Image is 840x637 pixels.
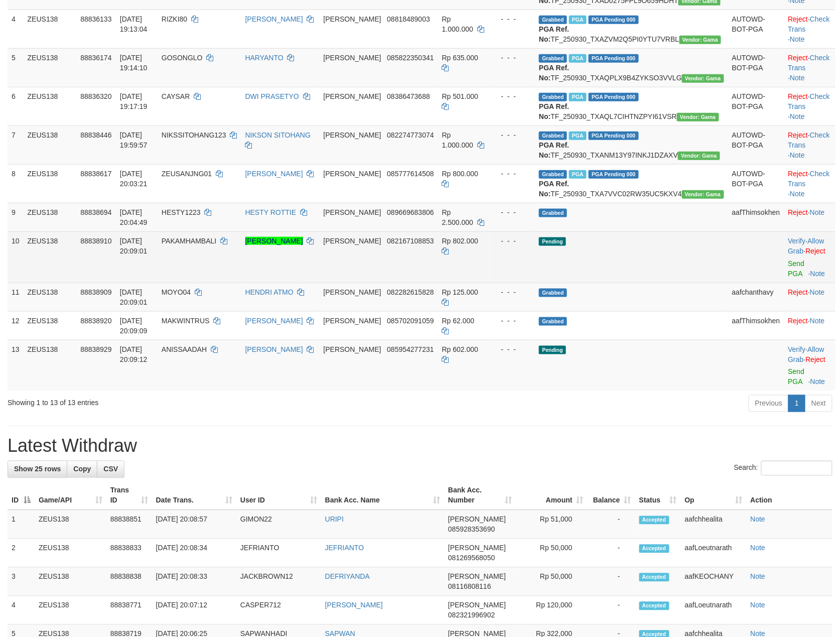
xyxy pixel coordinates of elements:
a: Note [810,270,825,278]
span: Show 25 rows [14,465,61,473]
td: AUTOWD-BOT-PGA [728,10,784,48]
div: - - - [493,287,531,297]
td: aafThimsokhen [728,203,784,231]
td: aafchhealita [681,510,747,539]
td: TF_250930_TXA7VVC02RW35UC5KXV4 [535,164,728,203]
span: RIZKI80 [162,15,187,23]
a: Show 25 rows [8,461,67,478]
td: [DATE] 20:07:12 [152,596,236,625]
td: ZEUS138 [24,87,77,125]
span: [PERSON_NAME] [324,208,381,216]
td: 2 [8,539,35,568]
a: Reject [788,317,808,325]
span: Grabbed [539,209,567,217]
td: 11 [8,283,24,311]
a: HESTY ROTTIE [245,208,297,216]
th: Action [747,481,832,510]
td: AUTOWD-BOT-PGA [728,48,784,87]
a: Verify [788,345,806,353]
a: Reject [788,15,808,23]
span: [PERSON_NAME] [448,544,506,552]
td: Rp 51,000 [516,510,588,539]
td: · · [784,10,835,48]
span: NIKSSITOHANG123 [162,131,226,139]
td: ZEUS138 [35,510,106,539]
td: · · [784,231,835,283]
span: Grabbed [539,16,567,24]
th: ID: activate to sort column descending [8,481,35,510]
span: Copy 085954277231 to clipboard [387,345,434,353]
span: PGA Pending [589,16,639,24]
span: Grabbed [539,317,567,326]
td: ZEUS138 [35,568,106,596]
span: Copy 085928353690 to clipboard [448,526,495,534]
td: - [588,568,635,596]
span: 88838920 [80,317,111,325]
span: Copy 082167108853 to clipboard [387,237,434,245]
a: Note [751,516,766,524]
td: aafchanthavy [728,283,784,311]
span: 88838929 [80,345,111,353]
span: Rp 800.000 [442,170,478,178]
span: PAKAMHAMBALI [162,237,216,245]
span: [PERSON_NAME] [324,54,381,62]
div: - - - [493,316,531,326]
td: · [784,283,835,311]
div: - - - [493,207,531,217]
td: [DATE] 20:08:34 [152,539,236,568]
td: - [588,510,635,539]
td: 88838851 [106,510,152,539]
a: Reject [788,54,808,62]
div: - - - [493,14,531,24]
th: Bank Acc. Number: activate to sort column ascending [444,481,516,510]
span: Copy 082282615828 to clipboard [387,288,434,296]
a: Note [810,378,825,386]
span: Rp 802.000 [442,237,478,245]
td: 3 [8,568,35,596]
span: GOSONGLO [162,54,203,62]
span: PGA Pending [589,132,639,140]
td: 8 [8,164,24,203]
span: Copy 089669683806 to clipboard [387,208,434,216]
span: Pending [539,237,566,246]
a: Note [810,208,825,216]
a: Note [810,288,825,296]
a: Check Trans [788,92,830,110]
span: Rp 125.000 [442,288,478,296]
div: - - - [493,344,531,354]
a: Note [790,35,805,43]
a: Previous [749,395,789,412]
a: Note [790,74,805,82]
td: - [588,596,635,625]
td: ZEUS138 [35,539,106,568]
span: Marked by aafpengsreynich [569,93,587,101]
td: 6 [8,87,24,125]
b: PGA Ref. No: [539,180,569,198]
span: Rp 62.000 [442,317,475,325]
span: Vendor URL: https://trx31.1velocity.biz [682,74,724,83]
td: TF_250930_TXANM13Y97INKJ1DZAXV [535,125,728,164]
span: Grabbed [539,170,567,179]
span: Marked by aafpengsreynich [569,16,587,24]
b: PGA Ref. No: [539,141,569,159]
span: PGA Pending [589,54,639,63]
td: [DATE] 20:08:57 [152,510,236,539]
span: · [788,237,824,255]
span: Accepted [639,545,669,553]
span: Marked by aafpengsreynich [569,54,587,63]
span: Accepted [639,602,669,610]
td: 88838771 [106,596,152,625]
td: · · [784,87,835,125]
span: Rp 1.000.000 [442,131,473,149]
th: Trans ID: activate to sort column ascending [106,481,152,510]
td: ZEUS138 [24,48,77,87]
span: Grabbed [539,93,567,101]
td: ZEUS138 [24,10,77,48]
a: Check Trans [788,170,830,188]
span: [PERSON_NAME] [448,601,506,609]
span: · [788,345,824,363]
a: Check Trans [788,131,830,149]
td: ZEUS138 [24,164,77,203]
th: Op: activate to sort column ascending [681,481,747,510]
td: 12 [8,311,24,340]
